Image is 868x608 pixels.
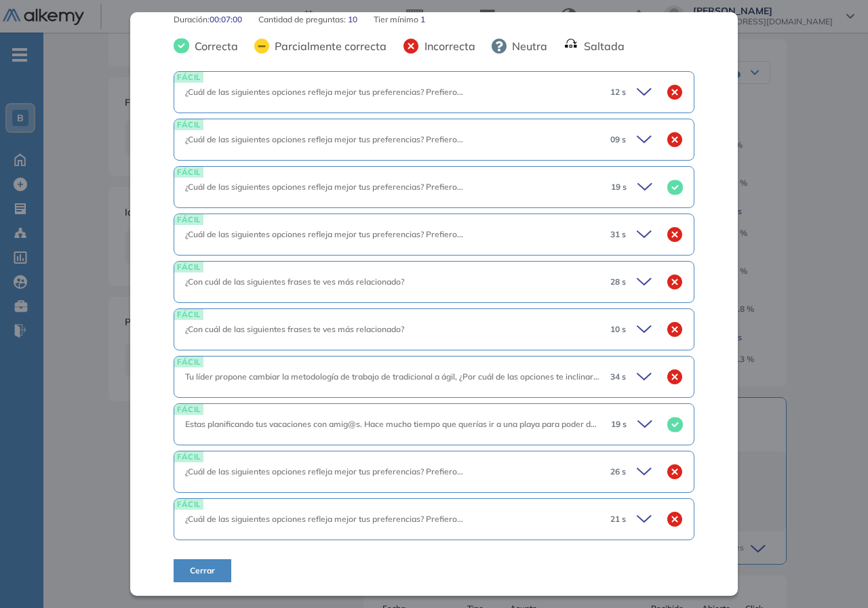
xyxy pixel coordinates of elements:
span: FÁCIL [174,167,203,177]
span: ¿Cuál de las siguientes opciones refleja mejor tus preferencias? Prefiero... [185,466,463,477]
span: 26 s [610,466,626,478]
span: 19 s [611,418,627,430]
span: FÁCIL [174,214,203,224]
span: 21 s [610,513,626,525]
span: ¿Cuál de las siguientes opciones refleja mejor tus preferencias? Prefiero... [185,229,463,239]
span: 1 [420,14,425,26]
span: 09 s [610,134,626,146]
span: Parcialmente correcta [269,38,387,54]
span: FÁCIL [174,499,203,509]
span: Estas planificando tus vacaciones con amig@s. Hace mucho tiempo que querías ir a una playa para p... [185,419,856,429]
span: Cerrar [190,565,215,577]
span: FÁCIL [174,72,203,82]
span: FÁCIL [174,357,203,367]
span: FÁCIL [174,404,203,414]
span: 12 s [610,86,626,98]
span: Saltada [578,38,625,54]
span: Correcta [189,38,238,54]
span: 34 s [610,371,626,383]
span: 28 s [610,276,626,288]
span: Duración : [174,14,210,26]
span: FÁCIL [174,451,203,462]
span: ¿Cuál de las siguientes opciones refleja mejor tus preferencias? Prefiero... [185,182,463,192]
span: ¿Con cuál de las siguientes frases te ves más relacionado? [185,277,404,287]
span: 19 s [611,181,627,193]
span: Tier mínimo [374,14,420,26]
span: ¿Cuál de las siguientes opciones refleja mejor tus preferencias? Prefiero... [185,87,463,97]
span: FÁCIL [174,119,203,129]
span: 10 [348,14,357,26]
span: FÁCIL [174,262,203,272]
button: Cerrar [174,559,231,582]
span: Neutra [507,38,547,54]
span: Cantidad de preguntas: [258,14,348,26]
span: ¿Cuál de las siguientes opciones refleja mejor tus preferencias? Prefiero... [185,514,463,524]
span: 10 s [610,323,626,336]
span: Incorrecta [419,38,475,54]
span: ¿Con cuál de las siguientes frases te ves más relacionado? [185,324,404,334]
span: Tu líder propone cambiar la metodología de trabajo de tradicional a ágil, ¿Por cuál de las opcion... [185,371,626,382]
span: 31 s [610,228,626,241]
span: FÁCIL [174,309,203,319]
span: 00:07:00 [210,14,242,26]
span: ¿Cuál de las siguientes opciones refleja mejor tus preferencias? Prefiero... [185,134,463,144]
